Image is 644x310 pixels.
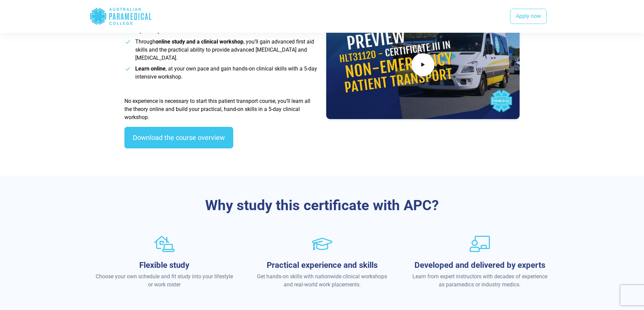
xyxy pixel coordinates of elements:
[124,127,233,148] a: Download the course overview
[135,11,314,34] span: This course is specifically designed to help you gain employment as a when you graduate. It can a...
[253,260,391,270] h3: Practical experience and skills
[124,197,520,214] h3: Why study this certificate with APC?
[410,273,549,289] p: Learn from expert instructors with decades of experience as paramedics or industry medics.
[135,65,317,80] span: , at your own pace and gain hands-on clinical skills with a 5-day intensive workshop.
[410,260,549,270] h3: Developed and delivered by experts
[90,5,152,27] div: Australian Paramedical College
[135,65,166,72] strong: Learn online
[135,38,314,61] span: Through , you’ll gain advanced first aid skills and the practical ability to provide advanced [ME...
[510,9,547,24] a: Apply now
[95,260,234,270] h3: Flexible study
[124,98,310,120] span: No experience is necessary to start this patient transport course, you’ll learn all the theory on...
[253,273,391,289] p: Get hands-on skills with nationwide clinical workshops and real-world work placements.
[95,273,234,289] p: Choose your own schedule and fit study into your lifestyle or work roster
[156,38,243,45] strong: online study and a clinical workshop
